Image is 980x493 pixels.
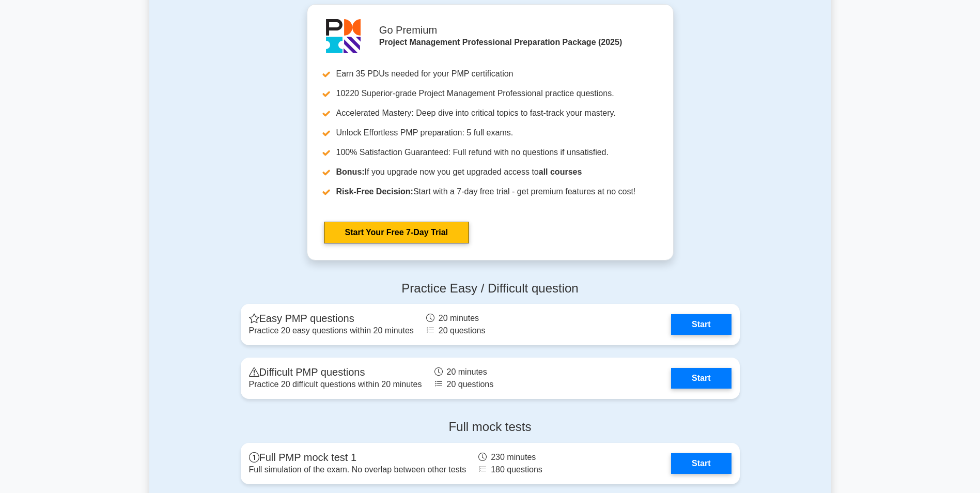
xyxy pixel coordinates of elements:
[671,453,731,474] a: Start
[671,368,731,389] a: Start
[241,281,740,296] h4: Practice Easy / Difficult question
[671,314,731,335] a: Start
[324,222,469,243] a: Start Your Free 7-Day Trial
[241,420,740,435] h4: Full mock tests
